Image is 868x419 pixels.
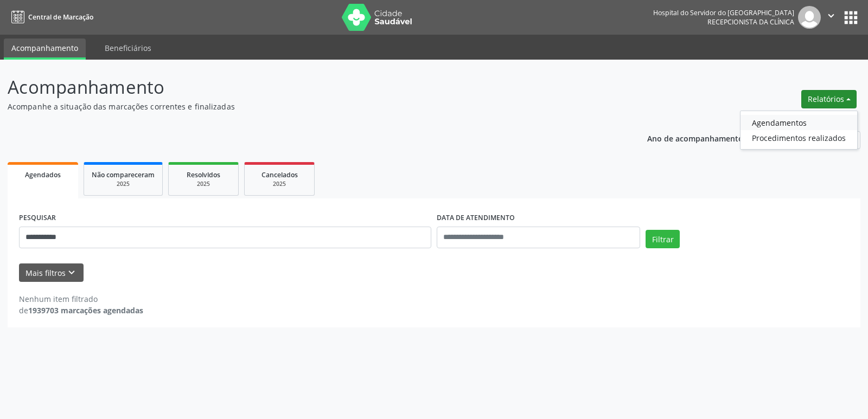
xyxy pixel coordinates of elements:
a: Procedimentos realizados [741,130,857,145]
i: keyboard_arrow_down [66,267,78,279]
p: Acompanhe a situação das marcações correntes e finalizadas [8,101,604,112]
span: Agendados [25,170,61,179]
span: Recepcionista da clínica [707,17,794,27]
button:  [821,6,841,29]
div: 2025 [252,180,307,188]
div: Nenhum item filtrado [19,293,143,305]
button: Mais filtroskeyboard_arrow_down [19,263,84,282]
p: Acompanhamento [8,74,604,101]
span: Resolvidos [187,170,220,179]
div: de [19,305,143,316]
span: Cancelados [261,170,298,179]
span: Central de Marcação [28,12,93,22]
p: Ano de acompanhamento [647,131,743,145]
button: Filtrar [646,230,680,248]
label: PESQUISAR [19,210,56,227]
div: 2025 [92,180,155,188]
span: Não compareceram [92,170,155,179]
button: Relatórios [801,90,857,108]
div: 2025 [176,180,231,188]
label: DATA DE ATENDIMENTO [437,210,515,227]
a: Beneficiários [97,38,159,57]
strong: 1939703 marcações agendadas [28,305,143,315]
a: Acompanhamento [4,38,86,60]
ul: Relatórios [740,111,858,150]
button: apps [841,8,860,27]
div: Hospital do Servidor do [GEOGRAPHIC_DATA] [653,8,794,17]
img: img [798,6,821,29]
i:  [825,10,837,22]
a: Central de Marcação [8,8,93,26]
a: Agendamentos [741,115,857,130]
